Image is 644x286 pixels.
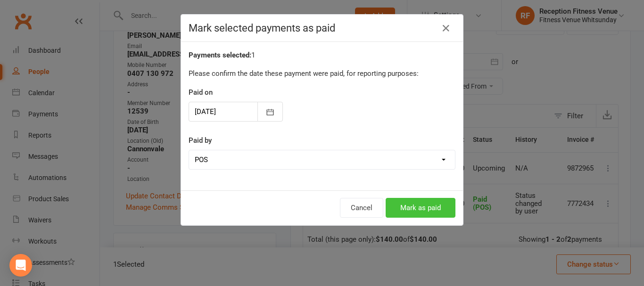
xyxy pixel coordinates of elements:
[189,135,212,146] label: Paid by
[189,87,213,98] label: Paid on
[438,21,454,36] button: Close
[340,198,383,218] button: Cancel
[189,51,251,59] strong: Payments selected:
[9,254,32,277] div: Open Intercom Messenger
[189,68,455,79] p: Please confirm the date these payment were paid, for reporting purposes:
[189,22,455,34] h4: Mark selected payments as paid
[386,198,455,218] button: Mark as paid
[189,49,455,61] div: 1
